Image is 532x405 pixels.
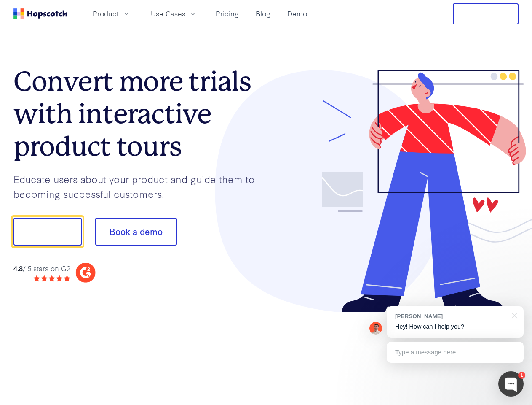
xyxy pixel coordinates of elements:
div: Type a message here... [387,342,524,363]
a: Pricing [212,7,242,21]
p: Hey! How can I help you? [395,322,515,331]
p: Educate users about your product and guide them to becoming successful customers. [13,172,266,201]
a: Blog [252,7,274,21]
a: Demo [284,7,310,21]
img: Mark Spera [369,322,382,335]
button: Product [88,7,136,21]
div: [PERSON_NAME] [395,312,507,320]
span: Product [93,8,119,19]
button: Free Trial [453,3,519,24]
strong: 4.8 [13,263,23,273]
a: Home [13,8,67,19]
button: Show me! [13,218,82,246]
div: / 5 stars on G2 [13,263,70,274]
div: 1 [518,372,525,379]
button: Book a demo [95,218,177,246]
span: Use Cases [151,8,185,19]
button: Use Cases [146,7,202,21]
h1: Convert more trials with interactive product tours [13,65,266,162]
